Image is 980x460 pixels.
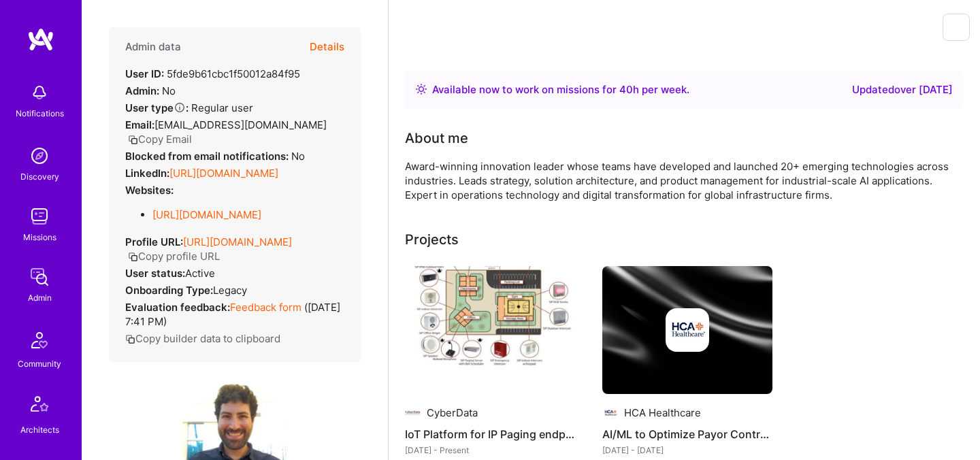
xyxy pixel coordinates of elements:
div: No [125,149,305,163]
div: Missions [23,230,56,244]
strong: Websites: [125,184,174,197]
img: cover [602,266,772,394]
button: Copy builder data to clipboard [125,331,280,346]
span: 40 [619,83,633,96]
i: icon Copy [125,334,135,344]
img: teamwork [26,203,53,230]
div: Admin [28,291,52,305]
span: [EMAIL_ADDRESS][DOMAIN_NAME] [154,118,327,131]
div: Notifications [16,106,64,120]
img: admin teamwork [26,263,53,291]
strong: Email: [125,118,154,131]
img: Availability [416,84,427,95]
div: CyberData [427,406,478,420]
strong: Onboarding Type: [125,284,213,297]
div: Community [18,357,61,371]
a: [URL][DOMAIN_NAME] [152,208,261,221]
button: Details [310,27,344,67]
img: Company logo [666,308,709,352]
img: Community [23,324,56,357]
strong: User ID: [125,67,164,80]
i: Help [174,101,186,114]
button: Copy Email [128,132,192,146]
strong: LinkedIn: [125,167,169,180]
img: logo [27,27,54,52]
div: Architects [20,423,59,437]
strong: User status: [125,267,185,280]
h4: IoT Platform for IP Paging endpoints - Requirements & Architecture [405,425,575,443]
span: Active [185,267,215,280]
strong: Profile URL: [125,235,183,248]
div: [DATE] - Present [405,443,575,457]
div: Updated over [DATE] [852,82,953,98]
div: Available now to work on missions for h per week . [432,82,689,98]
img: Company logo [405,405,421,421]
div: ( [DATE] 7:41 PM ) [125,300,344,329]
img: Architects [23,390,56,423]
h4: AI/ML to Optimize Payor Contracts [602,425,772,443]
img: discovery [26,142,53,169]
div: HCA Healthcare [624,406,701,420]
img: Company logo [602,405,619,421]
img: IoT Platform for IP Paging endpoints - Requirements & Architecture [405,266,575,394]
strong: User type : [125,101,189,114]
a: Feedback form [230,301,301,314]
span: legacy [213,284,247,297]
h4: Admin data [125,41,181,53]
div: Regular user [125,101,253,115]
i: icon Copy [128,135,138,145]
div: [DATE] - [DATE] [602,443,772,457]
a: [URL][DOMAIN_NAME] [183,235,292,248]
div: About me [405,128,468,148]
strong: Blocked from email notifications: [125,150,291,163]
i: icon Copy [128,252,138,262]
button: Copy profile URL [128,249,220,263]
a: [URL][DOMAIN_NAME] [169,167,278,180]
div: 5fde9b61cbc1f50012a84f95 [125,67,300,81]
img: bell [26,79,53,106]
strong: Evaluation feedback: [125,301,230,314]
strong: Admin: [125,84,159,97]
div: Projects [405,229,459,250]
div: Discovery [20,169,59,184]
div: Award-winning innovation leader whose teams have developed and launched 20+ emerging technologies... [405,159,949,202]
div: No [125,84,176,98]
